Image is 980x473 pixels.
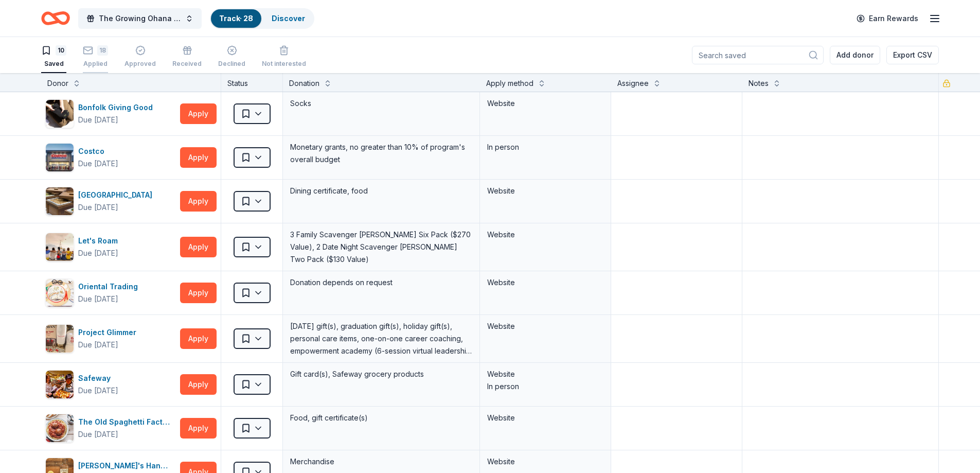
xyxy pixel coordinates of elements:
[78,372,118,384] div: Safeway
[221,73,283,92] div: Status
[41,60,66,68] div: Saved
[289,227,473,267] div: 3 Family Scavenger [PERSON_NAME] Six Pack ($270 Value), 2 Date Night Scavenger [PERSON_NAME] Two ...
[487,380,603,393] div: In person
[180,237,217,257] button: Apply
[289,319,473,358] div: [DATE] gift(s), graduation gift(s), holiday gift(s), personal care items, one-on-one career coach...
[272,14,305,23] a: Discover
[97,45,108,56] div: 18
[487,456,603,468] div: Website
[219,14,253,23] a: Track· 28
[46,144,74,171] img: Image for Costco
[210,8,314,29] button: Track· 28Discover
[46,371,74,398] img: Image for Safeway
[45,187,176,216] button: Image for Highway Inn[GEOGRAPHIC_DATA]Due [DATE]
[289,454,473,469] div: Merchandise
[830,46,880,64] button: Add donor
[45,324,176,353] button: Image for Project GlimmerProject GlimmerDue [DATE]
[289,140,473,167] div: Monetary grants, no greater than 10% of program's overall budget
[41,41,66,73] button: 10Saved
[289,411,473,425] div: Food, gift certificate(s)
[180,103,217,124] button: Apply
[617,77,649,90] div: Assignee
[78,114,118,126] div: Due [DATE]
[289,184,473,198] div: Dining certificate, food
[46,325,74,353] img: Image for Project Glimmer
[124,41,156,73] button: Approved
[289,77,319,90] div: Donation
[46,100,74,128] img: Image for Bonfolk Giving Good
[487,185,603,197] div: Website
[78,428,118,441] div: Due [DATE]
[487,320,603,332] div: Website
[289,96,473,111] div: Socks
[692,46,824,64] input: Search saved
[180,328,217,349] button: Apply
[78,101,157,114] div: Bonfolk Giving Good
[78,235,122,247] div: Let's Roam
[78,8,202,29] button: The Growing Ohana Fundraiser Gala
[46,279,74,307] img: Image for Oriental Trading
[45,143,176,172] button: Image for CostcoCostcoDue [DATE]
[487,229,603,241] div: Website
[172,60,202,68] div: Received
[180,418,217,439] button: Apply
[487,368,603,380] div: Website
[78,157,118,170] div: Due [DATE]
[78,339,118,351] div: Due [DATE]
[262,41,306,73] button: Not interested
[56,45,66,56] div: 10
[78,247,118,259] div: Due [DATE]
[749,77,769,90] div: Notes
[83,60,108,68] div: Applied
[47,77,68,90] div: Donor
[78,384,118,397] div: Due [DATE]
[886,46,939,64] button: Export CSV
[78,460,176,472] div: [PERSON_NAME]'s Handmade Vodka
[45,370,176,399] button: Image for SafewaySafewayDue [DATE]
[78,416,176,428] div: The Old Spaghetti Factory
[78,201,118,214] div: Due [DATE]
[83,41,108,73] button: 18Applied
[45,99,176,128] button: Image for Bonfolk Giving GoodBonfolk Giving GoodDue [DATE]
[486,77,533,90] div: Apply method
[850,9,924,28] a: Earn Rewards
[124,60,156,68] div: Approved
[46,187,74,215] img: Image for Highway Inn
[78,145,118,157] div: Costco
[218,60,245,68] div: Declined
[180,191,217,212] button: Apply
[487,276,603,289] div: Website
[78,189,156,201] div: [GEOGRAPHIC_DATA]
[78,293,118,305] div: Due [DATE]
[262,60,306,68] div: Not interested
[180,147,217,168] button: Apply
[487,97,603,110] div: Website
[45,278,176,307] button: Image for Oriental TradingOriental TradingDue [DATE]
[41,6,70,30] a: Home
[289,367,473,381] div: Gift card(s), Safeway grocery products
[180,374,217,395] button: Apply
[218,41,245,73] button: Declined
[487,412,603,424] div: Website
[99,12,181,25] span: The Growing Ohana Fundraiser Gala
[172,41,202,73] button: Received
[487,141,603,153] div: In person
[45,414,176,443] button: Image for The Old Spaghetti FactoryThe Old Spaghetti FactoryDue [DATE]
[78,281,142,293] div: Oriental Trading
[289,275,473,290] div: Donation depends on request
[46,414,74,442] img: Image for The Old Spaghetti Factory
[180,283,217,303] button: Apply
[45,233,176,261] button: Image for Let's RoamLet's RoamDue [DATE]
[78,326,140,339] div: Project Glimmer
[46,233,74,261] img: Image for Let's Roam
